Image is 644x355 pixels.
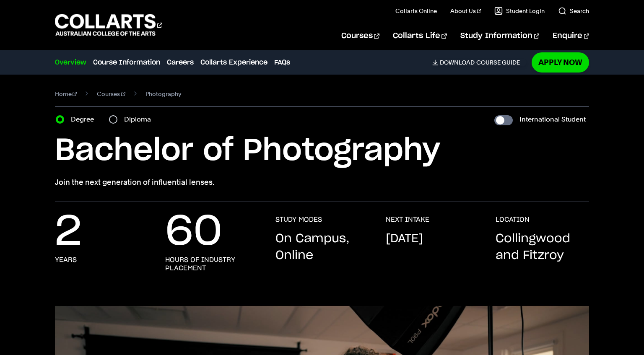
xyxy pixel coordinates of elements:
h3: LOCATION [496,215,530,224]
a: Courses [341,22,379,50]
a: Collarts Life [393,22,447,50]
a: Course Information [93,57,160,67]
span: Download [440,59,475,66]
span: Photography [145,88,181,100]
label: Diploma [124,114,156,125]
a: About Us [450,7,481,15]
a: Enquire [553,22,589,50]
a: Apply Now [532,52,589,72]
a: Study Information [460,22,539,50]
p: 2 [55,215,82,249]
h3: years [55,256,77,264]
div: Go to homepage [55,13,162,37]
p: [DATE] [386,231,423,247]
h3: STUDY MODES [275,215,322,224]
p: Join the next generation of influential lenses. [55,176,589,188]
a: FAQs [274,57,290,67]
h3: hours of industry placement [165,256,259,272]
label: International Student [519,114,586,125]
a: Careers [167,57,194,67]
h1: Bachelor of Photography [55,132,589,170]
a: DownloadCourse Guide [432,59,527,66]
p: On Campus, Online [275,231,369,264]
a: Overview [55,57,86,67]
a: Courses [97,88,125,100]
a: Collarts Online [395,7,437,15]
a: Student Login [494,7,545,15]
h3: NEXT INTAKE [386,215,429,224]
a: Search [558,7,589,15]
a: Collarts Experience [200,57,267,67]
label: Degree [71,114,99,125]
a: Home [55,88,77,100]
p: 60 [165,215,222,249]
p: Collingwood and Fitzroy [496,231,589,264]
